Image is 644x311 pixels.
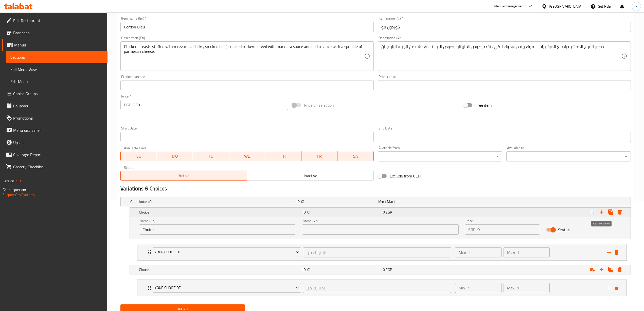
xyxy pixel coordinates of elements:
[301,267,381,272] h5: (ID: 0)
[13,30,103,36] span: Branches
[475,102,492,108] span: Free item
[3,191,35,198] a: Support.OpsPlatform
[267,153,299,160] span: TH
[337,151,374,161] button: SA
[120,80,373,90] input: Please enter product barcode
[613,284,620,292] button: delete
[6,51,108,63] a: Sections
[10,78,103,85] span: Edit Menu
[378,199,459,204] div: ,
[295,199,376,204] h5: (ID: 0)
[387,198,393,205] span: Max
[393,198,396,205] span: 1
[157,151,193,161] button: MO
[153,283,301,293] button: Your Choice Of:
[2,100,108,112] a: Coupons
[386,209,392,216] span: EGP
[124,102,131,108] p: EGP
[13,103,103,109] span: Coupons
[2,14,108,27] a: Edit Restaurant
[588,208,597,217] button: Add choice group
[2,39,108,51] a: Menus
[378,22,631,32] input: Enter name Ar
[303,153,336,160] span: FR
[2,136,108,149] a: Upsell
[605,284,613,292] button: add
[378,198,384,205] span: Min
[2,124,108,136] a: Menu disclaimer
[383,266,385,273] span: 0
[606,208,615,217] button: Clone new choice
[249,172,372,179] span: Inactive
[558,227,569,233] span: Status
[133,277,631,298] li: Expand
[10,54,103,60] span: Sections
[384,198,386,205] span: 1
[231,153,263,160] span: WE
[120,151,157,161] button: SU
[302,224,459,235] input: Enter name Ar
[6,63,108,75] a: Full Menu View
[386,266,392,273] span: EGP
[139,224,296,235] input: Enter name En
[120,22,373,32] input: Enter name En
[506,151,631,161] div: ​
[13,127,103,133] span: Menu disclaimer
[10,66,103,72] span: Full Menu View
[549,4,582,9] div: [GEOGRAPHIC_DATA]
[13,18,103,24] span: Edit Restaurant
[229,151,265,161] button: WE
[477,224,540,235] input: Please enter price
[155,249,299,255] span: Your Choice Of:
[378,80,631,90] input: Please enter product sku
[159,153,191,160] span: MO
[13,115,103,121] span: Promotions
[130,199,293,204] h5: Your choice of:
[635,4,637,9] span: K
[2,27,108,39] a: Branches
[6,75,108,88] a: Edit Menu
[130,208,631,217] div: Expand
[120,185,631,192] h2: Variations & Choices
[137,280,627,296] div: Expand
[139,267,299,272] h5: Choice
[124,44,364,68] textarea: Chicken breasts stuffed with mozzarella sticks, smoked beef, smoked turkey. served with marinara ...
[13,139,103,145] span: Upsell
[381,44,621,68] textarea: صدور الفراخ المحشيه باصابع الموتزريلا , سموك بيف , سموك تركي . تقدم صوص المارينارا وصوص البيستو م...
[133,100,288,110] input: Please enter price
[301,210,381,215] h5: (ID: 0)
[123,153,155,160] span: SU
[2,161,108,173] a: Grocery Checklist
[304,102,334,108] span: Price on selection
[13,164,103,170] span: Grocery Checklist
[155,285,299,291] span: Your Choice Of:
[195,153,227,160] span: TU
[339,153,372,160] span: SA
[133,242,631,263] li: Expand
[507,285,515,291] p: Max:
[2,112,108,124] a: Promotions
[459,285,466,291] p: Min:
[265,151,301,161] button: TH
[137,244,627,260] div: Expand
[507,249,515,255] p: Max:
[13,91,103,97] span: Choice Groups
[247,171,374,181] button: Inactive
[123,172,245,179] span: Active
[153,247,301,257] button: Your Choice Of:
[14,42,103,48] span: Menus
[16,178,24,184] span: 1.0.0
[13,152,103,158] span: Coverage Report
[2,149,108,161] a: Coverage Report
[120,171,247,181] button: Active
[193,151,229,161] button: TU
[383,209,385,216] span: 0
[468,226,475,233] p: EGP
[139,210,299,215] h5: Choice
[3,186,26,193] span: Get support on:
[121,197,631,206] div: Expand
[390,173,421,179] span: Exclude from GEM
[130,265,631,274] div: Expand
[301,151,338,161] button: FR
[494,3,525,9] div: Menu-management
